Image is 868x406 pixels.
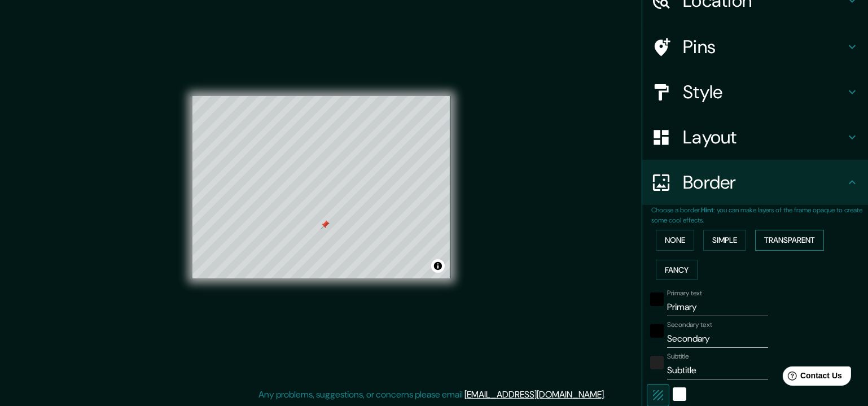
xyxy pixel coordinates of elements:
[650,293,664,306] button: black
[701,206,714,215] b: Hint
[683,171,845,194] h4: Border
[607,388,610,401] div: .
[642,115,868,160] div: Layout
[431,259,445,273] button: Toggle attribution
[258,388,606,401] p: Any problems, suggestions, or concerns please email .
[656,230,694,251] button: None
[642,24,868,69] div: Pins
[667,289,702,298] label: Primary text
[683,36,845,58] h4: Pins
[650,356,664,369] button: color-222222
[673,387,686,401] button: white
[651,205,868,225] p: Choose a border. : you can make layers of the frame opaque to create some cool effects.
[606,388,607,401] div: .
[642,69,868,115] div: Style
[667,320,712,330] label: Secondary text
[755,230,824,251] button: Transparent
[667,352,689,361] label: Subtitle
[768,362,856,394] iframe: Help widget launcher
[650,324,664,338] button: black
[642,160,868,205] div: Border
[683,126,845,149] h4: Layout
[464,388,604,400] a: [EMAIL_ADDRESS][DOMAIN_NAME]
[656,260,698,281] button: Fancy
[683,81,845,103] h4: Style
[703,230,746,251] button: Simple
